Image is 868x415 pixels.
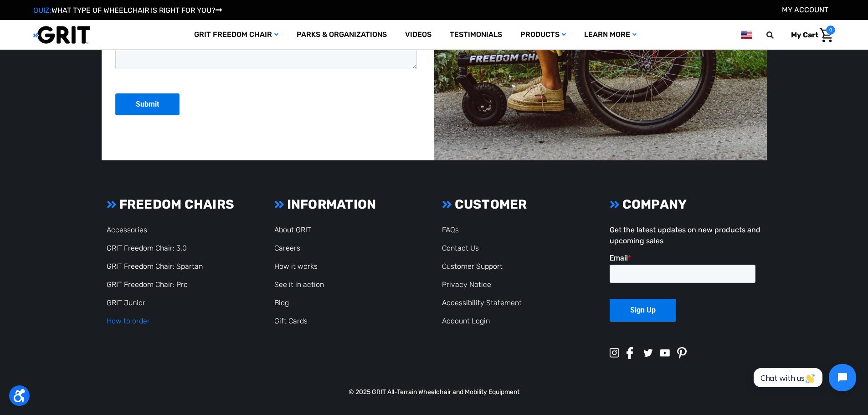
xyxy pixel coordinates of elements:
[33,26,90,44] img: GRIT All-Terrain Wheelchair and Mobility Equipment
[511,20,575,50] a: Products
[33,6,51,15] span: QUIZ:
[610,348,619,358] img: instagram
[610,197,761,212] h3: COMPANY
[784,26,835,45] a: Cart with 0 items
[274,298,289,307] a: Blog
[107,317,150,325] a: How to order
[744,356,864,399] iframe: Tidio Chat
[741,29,752,41] img: us.png
[33,6,222,15] a: QUIZ:WHAT TYPE OF WHEELCHAIR IS RIGHT FOR YOU?
[442,317,490,325] a: Account Login
[442,244,479,252] a: Contact Us
[274,262,318,271] a: How it works
[102,387,767,397] p: © 2025 GRIT All-Terrain Wheelchair and Mobility Equipment
[791,31,818,39] span: My Cart
[660,349,670,357] img: youtube
[107,225,147,234] a: Accessories
[107,262,203,271] a: GRIT Freedom Chair: Spartan
[627,347,633,359] img: facebook
[442,280,491,289] a: Privacy Notice
[610,225,761,246] p: Get the latest updates on new products and upcoming sales
[442,262,503,271] a: Customer Support
[770,26,784,45] input: Search
[610,254,761,338] iframe: Form 0
[274,280,324,289] a: See it in action
[107,298,145,307] a: GRIT Junior
[153,37,202,46] span: Phone Number
[274,197,426,212] h3: INFORMATION
[107,244,187,252] a: GRIT Freedom Chair: 3.0
[442,298,522,307] a: Accessibility Statement
[396,20,441,50] a: Videos
[274,317,308,325] a: Gift Cards
[782,5,828,14] a: Account
[107,197,258,212] h3: FREEDOM CHAIRS
[575,20,646,50] a: Learn More
[288,20,396,50] a: Parks & Organizations
[274,225,311,234] a: About GRIT
[442,197,593,212] h3: CUSTOMER
[107,280,188,289] a: GRIT Freedom Chair: Pro
[441,20,511,50] a: Testimonials
[820,28,833,42] img: Cart
[185,20,288,50] a: GRIT Freedom Chair
[643,349,653,357] img: twitter
[677,347,687,359] img: pinterest
[442,225,459,234] a: FAQs
[826,26,835,35] span: 0
[274,244,300,252] a: Careers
